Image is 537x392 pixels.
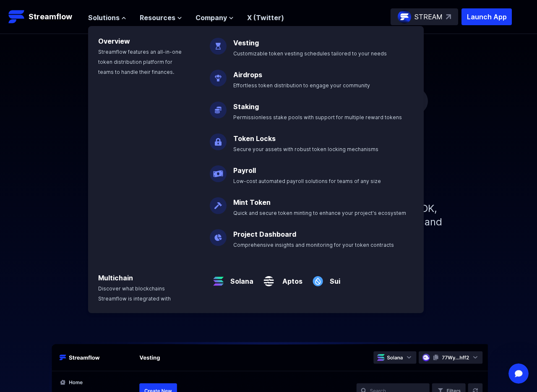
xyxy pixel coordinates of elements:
[196,13,227,23] span: Company
[210,222,227,246] img: Project Dashboard
[233,39,259,47] a: Vesting
[398,10,411,24] img: streamflow-logo-circle.png
[210,63,227,86] img: Airdrops
[227,269,253,286] a: Solana
[140,13,182,23] button: Resources
[233,242,394,248] span: Comprehensive insights and monitoring for your token contracts
[414,12,443,22] p: STREAM
[140,13,175,23] span: Resources
[210,191,227,214] img: Mint Token
[233,50,387,57] span: Customizable token vesting schedules tailored to your needs
[233,134,276,143] a: Token Locks
[8,8,25,25] img: Streamflow Logo
[326,269,340,286] a: Sui
[8,8,80,25] a: Streamflow
[80,135,457,188] h1: Token management infrastructure
[233,102,259,111] a: Staking
[233,146,378,152] span: Secure your assets with robust token locking mechanisms
[29,11,72,23] p: Streamflow
[210,266,227,290] img: Solana
[247,13,284,22] a: X (Twitter)
[98,49,182,75] span: Streamflow features an all-in-one token distribution platform for teams to handle their finances.
[233,166,256,175] a: Payroll
[233,82,370,89] span: Effortless token distribution to engage your community
[508,363,529,384] iframe: Intercom live chat
[210,159,227,182] img: Payroll
[196,13,234,23] button: Company
[210,31,227,55] img: Vesting
[233,71,262,79] a: Airdrops
[446,14,451,19] img: top-right-arrow.svg
[233,114,402,120] span: Permissionless stake pools with support for multiple reward tokens
[233,198,271,206] a: Mint Token
[309,266,326,290] img: Sui
[98,274,133,282] a: Multichain
[88,13,126,23] button: Solutions
[233,178,381,184] span: Low-cost automated payroll solutions for teams of any size
[210,95,227,118] img: Staking
[391,8,458,25] a: STREAM
[233,230,296,238] a: Project Dashboard
[210,127,227,150] img: Token Locks
[260,266,277,290] img: Aptos
[88,13,120,23] span: Solutions
[277,269,302,286] a: Aptos
[98,37,130,45] a: Overview
[233,210,406,216] span: Quick and secure token minting to enhance your project's ecosystem
[98,285,171,302] span: Discover what blockchains Streamflow is integrated with
[461,8,512,25] button: Launch App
